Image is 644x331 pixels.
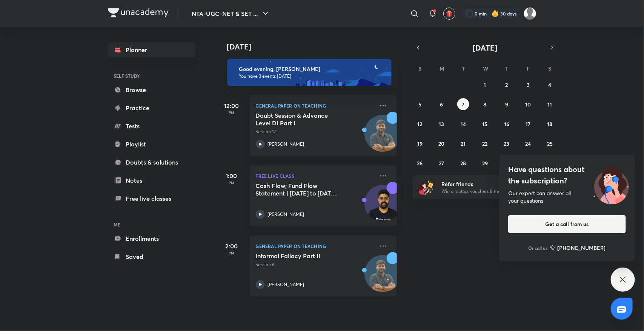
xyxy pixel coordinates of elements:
[108,8,169,17] img: Company Logo
[482,140,487,147] abbr: October 22, 2025
[256,261,374,268] p: Session 6
[365,259,401,296] img: Avatar
[227,42,404,51] h4: [DATE]
[505,81,508,88] abbr: October 2, 2025
[492,10,499,17] img: streak
[548,101,552,108] abbr: October 11, 2025
[108,100,195,115] a: Practice
[529,245,548,251] p: Or call us
[505,65,508,72] abbr: Thursday
[268,211,304,218] p: [PERSON_NAME]
[482,120,487,128] abbr: October 15, 2025
[268,281,304,288] p: [PERSON_NAME]
[439,140,445,147] abbr: October 20, 2025
[483,65,488,72] abbr: Wednesday
[544,137,556,149] button: October 25, 2025
[522,98,534,110] button: October 10, 2025
[108,155,195,170] a: Doubts & solutions
[418,101,421,108] abbr: October 5, 2025
[256,252,350,260] h5: Informal Fallacy Part II
[256,182,350,197] h5: Cash Flow; Fund Flow Statement | June 2012 to June 2025 PYQs
[549,81,552,88] abbr: October 4, 2025
[443,8,455,20] button: avatar
[505,101,508,108] abbr: October 9, 2025
[108,42,195,57] a: Planner
[504,140,509,147] abbr: October 23, 2025
[457,118,469,130] button: October 14, 2025
[108,137,195,152] a: Playlist
[457,98,469,110] button: October 7, 2025
[239,73,385,79] p: You have 3 events [DATE]
[256,171,374,180] p: FREE LIVE CLASS
[524,7,536,20] img: Sakshi Nath
[440,65,444,72] abbr: Monday
[417,140,423,147] abbr: October 19, 2025
[501,118,513,130] button: October 16, 2025
[501,137,513,149] button: October 23, 2025
[526,120,531,128] abbr: October 17, 2025
[446,10,453,17] img: avatar
[587,164,635,205] img: ttu_illustration_new.svg
[508,164,626,186] h4: Have questions about the subscription?
[108,249,195,264] a: Saved
[108,82,195,97] a: Browse
[108,119,195,134] a: Tests
[414,157,426,169] button: October 26, 2025
[227,59,392,86] img: evening
[482,160,488,167] abbr: October 29, 2025
[461,140,466,147] abbr: October 21, 2025
[108,173,195,188] a: Notes
[108,191,195,206] a: Free live classes
[526,140,531,147] abbr: October 24, 2025
[365,189,401,225] img: Avatar
[479,118,491,130] button: October 15, 2025
[419,180,434,195] img: referral
[365,119,401,155] img: Avatar
[439,120,444,128] abbr: October 13, 2025
[256,242,374,251] p: General Paper on Teaching
[440,101,443,108] abbr: October 6, 2025
[504,120,509,128] abbr: October 16, 2025
[527,65,530,72] abbr: Friday
[436,137,448,149] button: October 20, 2025
[108,8,169,19] a: Company Logo
[484,81,486,88] abbr: October 1, 2025
[544,98,556,110] button: October 11, 2025
[441,188,534,195] p: Win a laptop, vouchers & more
[436,118,448,130] button: October 13, 2025
[522,79,534,91] button: October 3, 2025
[508,189,626,205] div: Our expert can answer all your questions
[217,171,247,180] h5: 1:00
[461,160,466,167] abbr: October 28, 2025
[457,157,469,169] button: October 28, 2025
[501,98,513,110] button: October 9, 2025
[423,42,547,53] button: [DATE]
[462,101,465,108] abbr: October 7, 2025
[239,66,385,72] h6: Good evening, [PERSON_NAME]
[414,98,426,110] button: October 5, 2025
[256,128,374,135] p: Session 12
[417,160,423,167] abbr: October 26, 2025
[217,242,247,251] h5: 2:00
[550,244,606,252] a: [PHONE_NUMBER]
[217,251,247,255] p: PM
[441,180,534,188] h6: Refer friends
[549,65,552,72] abbr: Saturday
[439,160,444,167] abbr: October 27, 2025
[479,98,491,110] button: October 8, 2025
[544,118,556,130] button: October 18, 2025
[217,110,247,115] p: PM
[268,141,304,148] p: [PERSON_NAME]
[108,69,195,82] h6: SELF STUDY
[501,79,513,91] button: October 2, 2025
[558,244,606,252] h6: [PHONE_NUMBER]
[479,157,491,169] button: October 29, 2025
[522,137,534,149] button: October 24, 2025
[462,65,465,72] abbr: Tuesday
[508,215,626,233] button: Get a call from us
[217,101,247,110] h5: 12:00
[522,118,534,130] button: October 17, 2025
[544,79,556,91] button: October 4, 2025
[483,101,486,108] abbr: October 8, 2025
[457,137,469,149] button: October 21, 2025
